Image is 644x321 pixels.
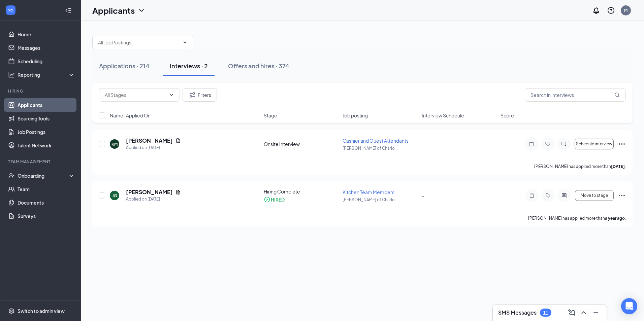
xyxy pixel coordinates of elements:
[105,91,166,99] input: All Stages
[544,141,552,147] svg: Tag
[8,308,15,314] svg: Settings
[560,141,568,147] svg: ActiveChat
[422,192,424,199] span: -
[228,62,289,70] div: Offers and hires · 374
[560,193,568,198] svg: ActiveChat
[618,140,626,148] svg: Ellipses
[110,112,151,119] span: Name · Applied On
[264,188,339,195] div: Hiring Complete
[112,193,117,199] div: JG
[18,209,75,223] a: Surveys
[175,138,181,143] svg: Document
[8,172,15,179] svg: UserCheck
[528,215,626,221] p: [PERSON_NAME] has applied more than .
[618,191,626,200] svg: Ellipses
[126,188,173,196] h5: [PERSON_NAME]
[92,5,135,16] h1: Applicants
[568,309,576,317] svg: ComposeMessage
[111,141,118,147] div: KM
[169,92,174,98] svg: ChevronDown
[581,193,608,198] span: Move to stage
[578,307,589,318] button: ChevronUp
[343,189,394,195] span: Kitchen Team Members
[343,112,368,119] span: Job posting
[18,112,75,125] a: Sourcing Tools
[580,309,588,317] svg: ChevronUp
[18,172,69,179] div: Onboarding
[7,7,14,13] svg: WorkstreamLogo
[8,159,74,165] div: Team Management
[525,88,626,102] input: Search in interviews
[592,309,600,317] svg: Minimize
[8,88,74,94] div: Hiring
[343,145,417,151] p: [PERSON_NAME] of Charlo ...
[183,88,217,102] button: Filter Filters
[264,196,270,203] svg: CheckmarkCircle
[566,307,577,318] button: ComposeMessage
[422,112,464,119] span: Interview Schedule
[528,193,536,198] svg: Note
[18,125,75,139] a: Job Postings
[605,216,625,221] b: a year ago
[18,41,75,55] a: Messages
[18,55,75,68] a: Scheduling
[18,71,75,78] div: Reporting
[592,6,600,14] svg: Notifications
[422,141,424,147] span: -
[527,141,536,147] svg: Note
[188,91,196,99] svg: Filter
[98,39,180,46] input: All Job Postings
[611,164,625,169] b: [DATE]
[264,112,277,119] span: Stage
[170,62,208,70] div: Interviews · 2
[590,307,601,318] button: Minimize
[621,298,637,314] div: Open Intercom Messenger
[576,142,612,146] span: Schedule interview
[18,196,75,209] a: Documents
[575,190,614,201] button: Move to stage
[175,189,181,195] svg: Document
[99,62,150,70] div: Applications · 214
[137,6,146,14] svg: ChevronDown
[126,196,181,203] div: Applied on [DATE]
[65,7,72,14] svg: Collapse
[271,196,285,203] div: HIRED
[534,164,626,169] p: [PERSON_NAME] has applied more than .
[543,310,548,316] div: 11
[126,144,181,151] div: Applied on [DATE]
[544,193,552,198] svg: Tag
[18,182,75,196] a: Team
[182,40,188,45] svg: ChevronDown
[18,308,65,314] div: Switch to admin view
[607,6,615,14] svg: QuestionInfo
[343,138,409,144] span: Cashier and Guest Attendants
[264,141,339,147] div: Onsite Interview
[575,139,614,149] button: Schedule interview
[624,7,627,13] div: M
[18,98,75,112] a: Applicants
[343,197,417,203] p: [PERSON_NAME] of Charlo ...
[498,309,537,316] h3: SMS Messages
[18,28,75,41] a: Home
[8,71,15,78] svg: Analysis
[126,137,173,144] h5: [PERSON_NAME]
[614,92,620,98] svg: MagnifyingGlass
[501,112,514,119] span: Score
[18,139,75,152] a: Talent Network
